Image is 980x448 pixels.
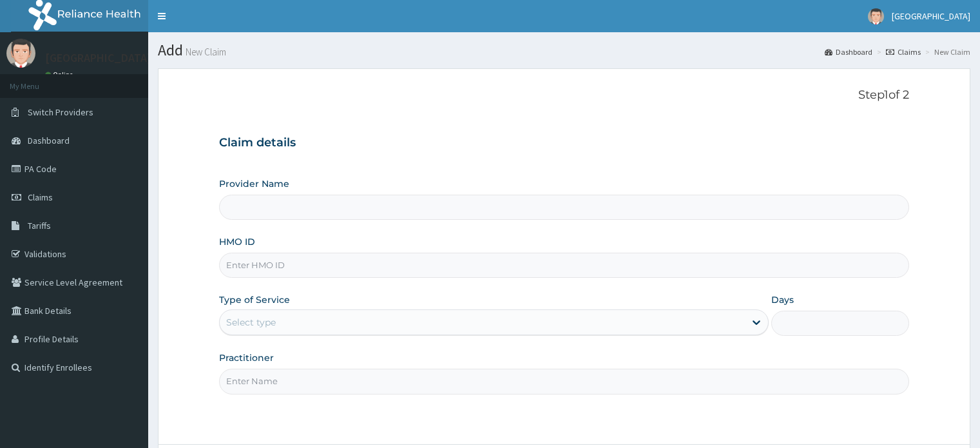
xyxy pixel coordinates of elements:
[28,191,53,203] span: Claims
[45,70,76,79] a: Online
[183,47,226,57] small: New Claim
[219,253,908,278] input: Enter HMO ID
[219,136,908,150] h3: Claim details
[219,351,274,364] label: Practitioner
[45,52,151,64] p: [GEOGRAPHIC_DATA]
[226,316,276,329] div: Select type
[6,39,35,68] img: User Image
[28,106,93,118] span: Switch Providers
[886,46,921,57] a: Claims
[892,10,970,22] span: [GEOGRAPHIC_DATA]
[219,235,255,248] label: HMO ID
[28,220,51,231] span: Tariffs
[219,177,289,190] label: Provider Name
[771,293,794,306] label: Days
[219,88,908,102] p: Step 1 of 2
[28,135,70,146] span: Dashboard
[825,46,872,57] a: Dashboard
[219,369,908,394] input: Enter Name
[219,293,290,306] label: Type of Service
[868,8,884,24] img: User Image
[922,46,970,57] li: New Claim
[158,42,970,59] h1: Add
